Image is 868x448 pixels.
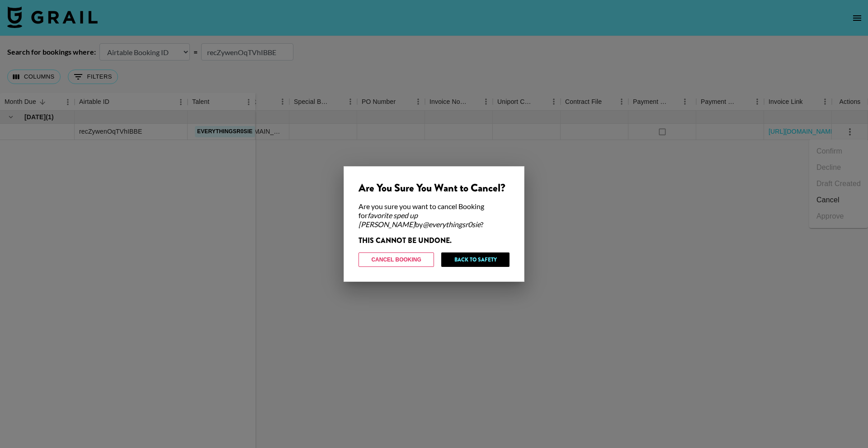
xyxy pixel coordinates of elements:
[423,220,481,229] em: @ everythingsr0sie
[441,252,509,267] button: Back to Safety
[359,252,434,267] button: Cancel Booking
[359,236,509,245] div: THIS CANNOT BE UNDONE.
[359,181,509,195] div: Are You Sure You Want to Cancel?
[359,202,509,229] div: Are you sure you want to cancel Booking for by ?
[359,211,418,229] em: favorite sped up [PERSON_NAME]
